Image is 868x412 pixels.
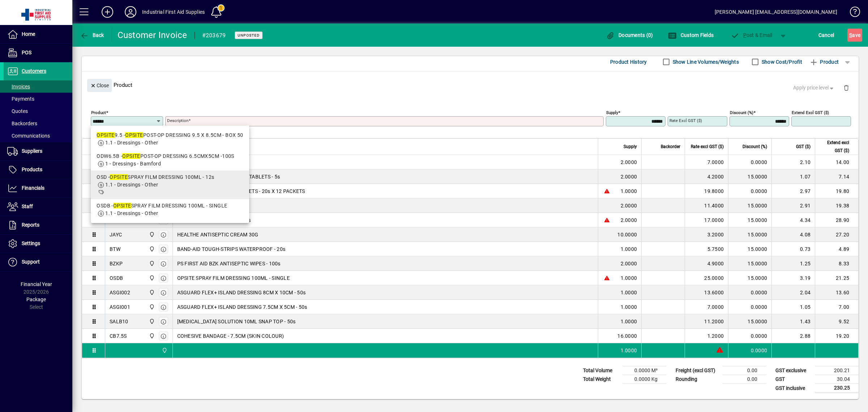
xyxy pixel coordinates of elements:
[72,29,112,42] app-page-header-button: Back
[177,318,296,325] span: [MEDICAL_DATA] SOLUTION 10ML SNAP TOP - 50s
[125,132,143,138] em: OPSITE
[105,182,158,188] span: 1.1 - Dressings - Other
[110,332,127,340] div: CB7.5S
[815,329,858,343] td: 19.20
[621,245,637,253] span: 1.0000
[790,81,838,94] button: Apply price level
[689,202,724,209] div: 11.4000
[689,216,724,224] div: 17.0000
[22,68,46,74] span: Customers
[815,198,858,213] td: 19.38
[728,271,771,285] td: 15.0000
[82,72,859,98] div: Product
[177,289,306,296] span: ASGUARD FLEX+ ISLAND DRESSING 8CM X 10CM - 50s
[21,281,52,287] span: Financial Year
[771,184,815,198] td: 2.97
[727,29,776,42] button: Post & Email
[621,289,637,296] span: 1.0000
[715,6,837,18] div: [PERSON_NAME] [EMAIL_ADDRESS][DOMAIN_NAME]
[7,96,34,102] span: Payments
[4,44,72,62] a: POS
[4,117,72,130] a: Backorders
[105,140,158,146] span: 1.1 - Dressings - Other
[97,132,115,138] em: OPSITE
[119,5,142,18] button: Profile
[621,303,637,311] span: 1.0000
[80,32,104,38] span: Back
[743,32,746,38] span: P
[771,271,815,285] td: 3.19
[728,184,771,198] td: 0.0000
[4,161,72,179] a: Products
[606,32,653,38] span: Documents (0)
[177,245,286,253] span: BAND-AID TOUGH-STRIPS WATERPROOF - 20s
[771,285,815,300] td: 2.04
[110,318,128,325] div: SALB10
[7,84,30,89] span: Invoices
[22,203,33,209] span: Staff
[847,29,862,42] button: Save
[147,318,156,325] span: INDUSTRIAL FIRST AID SUPPLIES LTD
[110,289,130,296] div: ASGI002
[22,185,44,191] span: Financials
[4,25,72,43] a: Home
[760,58,802,66] label: Show Cost/Profit
[728,343,771,358] td: 0.0000
[91,129,249,150] mat-option: OPSITE9.5 - OPSITE POST-OP DRESSING 9.5 X 8.5CM - BOX 50
[147,231,156,239] span: INDUSTRIAL FIRST AID SUPPLIES LTD
[621,274,637,282] span: 1.0000
[689,159,724,166] div: 7.0000
[728,155,771,169] td: 0.0000
[728,198,771,213] td: 15.0000
[838,84,855,91] app-page-header-button: Delete
[838,79,855,96] button: Delete
[728,256,771,271] td: 15.0000
[110,174,128,180] em: OPSITE
[22,50,31,55] span: POS
[815,227,858,242] td: 27.20
[621,159,637,166] span: 2.0000
[4,105,72,117] a: Quotes
[4,179,72,197] a: Financials
[147,245,156,253] span: INDUSTRIAL FIRST AID SUPPLIES LTD
[793,84,835,92] span: Apply price level
[110,260,123,267] div: BZKP
[728,329,771,343] td: 0.0000
[691,143,724,151] span: Rate excl GST ($)
[7,133,50,139] span: Communications
[689,231,724,238] div: 3.2000
[771,155,815,169] td: 2.10
[4,93,72,105] a: Payments
[815,184,858,198] td: 19.80
[147,332,156,340] span: INDUSTRIAL FIRST AID SUPPLIES LTD
[621,216,637,224] span: 2.0000
[672,375,723,384] td: Rounding
[689,245,724,253] div: 5.7500
[849,29,860,41] span: ave
[771,227,815,242] td: 4.08
[672,366,723,375] td: Freight (excl GST)
[7,121,37,126] span: Backorders
[147,274,156,282] span: INDUSTRIAL FIRST AID SUPPLIES LTD
[4,198,72,216] a: Staff
[160,346,168,354] span: INDUSTRIAL FIRST AID SUPPLIES LTD
[728,227,771,242] td: 15.0000
[671,58,739,66] label: Show Line Volumes/Weights
[728,213,771,227] td: 15.0000
[147,289,156,297] span: INDUSTRIAL FIRST AID SUPPLIES LTD
[4,80,72,93] a: Invoices
[110,245,120,253] div: BTW
[7,108,28,114] span: Quotes
[22,222,39,228] span: Reports
[771,314,815,329] td: 1.43
[177,231,259,238] span: HEALTHE ANTISEPTIC CREAM 30G
[772,375,815,384] td: GST
[666,29,715,42] button: Custom Fields
[579,375,623,384] td: Total Weight
[105,161,161,167] span: 1 - Dressings - Bamford
[90,80,109,92] span: Close
[78,29,106,42] button: Back
[142,6,205,18] div: Industrial First Aid Supplies
[623,366,666,375] td: 0.0000 M³
[815,213,858,227] td: 28.90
